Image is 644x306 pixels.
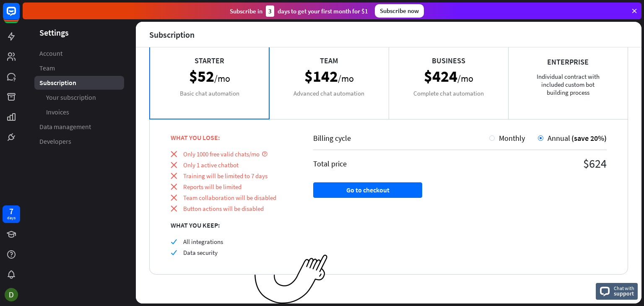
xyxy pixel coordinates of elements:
[149,30,195,39] div: Subscription
[171,151,177,157] i: close
[39,49,62,58] span: Account
[183,161,239,169] span: Only 1 active chatbot
[171,133,292,142] div: WHAT YOU LOSE:
[313,159,460,169] div: Total price
[171,239,177,245] i: check
[7,3,32,29] button: Open LiveChat chat widget
[34,105,124,119] a: Invoices
[313,182,422,198] button: Go to checkout
[39,64,55,73] span: Team
[171,249,177,256] i: check
[9,207,13,215] div: 7
[183,150,260,158] span: Only 1000 free valid chats/mo
[614,290,634,297] span: support
[614,284,634,292] span: Chat with
[39,137,71,146] span: Developers
[39,78,76,87] span: Subscription
[183,194,276,202] span: Team collaboration will be disabled
[34,61,124,75] a: Team
[171,221,292,229] div: WHAT YOU KEEP:
[171,194,177,201] i: close
[571,133,607,143] span: (save 20%)
[254,254,328,304] img: ec979a0a656117aaf919.png
[3,205,20,223] a: 7 days
[39,122,91,131] span: Data management
[34,135,124,148] a: Developers
[171,205,177,212] i: close
[183,183,241,191] span: Reports will be limited
[499,133,525,143] span: Monthly
[34,47,124,60] a: Account
[34,120,124,134] a: Data management
[171,162,177,168] i: close
[183,249,218,257] span: Data security
[266,5,274,17] div: 3
[230,5,368,17] div: Subscribe in days to get your first month for $1
[460,156,607,171] div: $624
[375,4,424,18] div: Subscribe now
[7,215,16,221] div: days
[171,184,177,190] i: close
[183,238,223,246] span: All integrations
[548,133,570,143] span: Annual
[23,27,136,38] header: Settings
[183,205,264,213] span: Button actions will be disabled
[171,173,177,179] i: close
[34,91,124,104] a: Your subscription
[313,133,489,143] div: Billing cycle
[46,93,96,102] span: Your subscription
[183,172,267,180] span: Training will be limited to 7 days
[46,108,69,117] span: Invoices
